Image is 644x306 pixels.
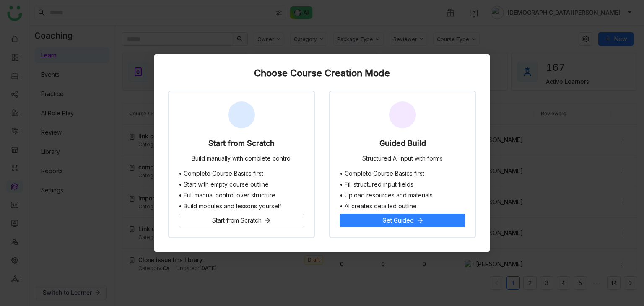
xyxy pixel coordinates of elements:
span: Start from Scratch [212,216,262,225]
div: Build manually with complete control [192,155,292,163]
li: • Upload resources and materials [340,192,465,199]
div: Structured AI input with forms [362,155,443,163]
li: • Start with empty course outline [179,181,304,188]
li: • Full manual control over structure [179,192,304,199]
li: • Build modules and lessons yourself [179,203,304,210]
span: Get Guided [382,216,414,225]
div: Guided Build [379,139,426,151]
li: • Complete Course Basics first [340,170,465,177]
button: Close [467,54,490,77]
li: • Complete Course Basics first [179,170,304,177]
button: Start from Scratch [179,214,304,227]
li: • Fill structured input fields [340,181,465,188]
button: Get Guided [340,214,465,227]
div: Choose Course Creation Mode [168,68,476,78]
li: • AI creates detailed outline [340,203,465,210]
div: Start from Scratch [208,139,275,151]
